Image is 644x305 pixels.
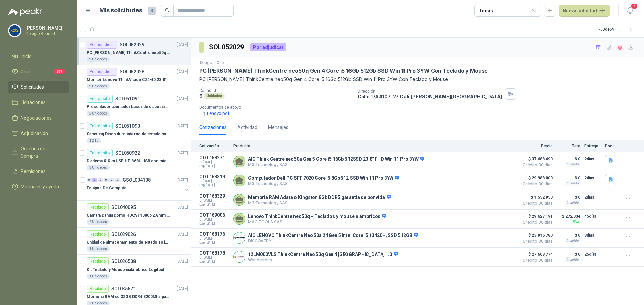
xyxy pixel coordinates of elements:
p: Wondertech [248,257,398,262]
p: 2 días [584,174,601,182]
div: Recibido [87,203,109,211]
div: Flex [571,219,580,224]
div: Recibido [87,230,109,238]
span: C: [DATE] [199,160,229,164]
div: Incluido [565,238,580,243]
div: Incluido [565,257,580,262]
p: Samsung Disco duro interno de estado sólido 990 PRO SSD NVMe M.2 PCIe Gen4, M.2 2280 2TB [87,131,170,137]
p: [DATE] [177,42,188,48]
span: $ 29.988.000 [519,174,553,182]
p: $ 272.034 [557,212,580,220]
p: Documentos de apoyo [199,105,641,110]
span: Crédito 30 días [519,239,553,243]
p: Computador Dell PC SFF 7020 Core i5 8Gb 512 SSD Win 11 Pro 3YW [248,175,399,181]
a: En tránsitoSOL050922[DATE] Diadema X-Kim USB HF-868U USB con micrófono3 Unidades [77,146,191,173]
p: SOL052028 [120,69,144,74]
a: Adjudicación [8,127,69,140]
p: 25 días [584,250,601,258]
div: En tránsito [87,122,113,130]
span: C: [DATE] [199,237,229,241]
p: [DATE] [177,96,188,102]
div: Unidades [204,93,225,99]
span: $ 1.552.950 [519,193,553,201]
span: search [165,8,170,13]
p: [DATE] [177,286,188,292]
a: Por adjudicarSOL052028[DATE] Monitor Lenovo ThinkVision C24-40 23.8" 3YW9 Unidades [77,65,191,92]
p: 13 ago, 2025 [199,60,224,66]
div: 2 Unidades [87,111,110,116]
button: 7 [624,5,636,17]
p: [DATE] [177,231,188,238]
div: Todas [479,7,493,14]
p: MAC TOOLS SAS [248,219,386,224]
div: En tránsito [87,149,113,157]
span: C: [DATE] [199,199,229,203]
span: Exp: [DATE] [199,241,229,245]
p: Unidad de almacenamiento de estado solido Marca SK hynix [DATE] NVMe 256GB HFM256GDJTNG-8310A M.2... [87,239,170,246]
span: C: [DATE] [199,179,229,183]
span: C: [DATE] [199,256,229,260]
p: Presentador apuntador Laser de diapositivas Wireless USB 2.4 ghz Marca Technoquick [87,104,170,110]
div: 2 Unidades [87,219,110,225]
span: Crédito 30 días [519,182,553,186]
a: Inicio [8,50,69,63]
span: 8 [148,7,156,15]
p: GSOL004108 [123,178,151,182]
p: [PERSON_NAME] [25,26,67,30]
div: 3 Unidades [87,165,110,170]
div: Actividad [237,124,257,131]
p: 2 días [584,193,601,201]
p: SOL035571 [111,286,136,291]
p: [DATE] [177,150,188,156]
div: 1 Unidades [87,274,110,279]
p: COT168329 [199,193,229,199]
p: DISCOVERY [248,238,418,243]
div: Recibido [87,285,109,293]
a: RecibidoSOL036508[DATE] Kit Teclado y Mouse inalámbrico Logitech MK235 en español1 Unidades [77,255,191,282]
p: Entrega [584,144,601,148]
span: Solicitudes [21,83,44,91]
a: Por adjudicarSOL052029[DATE] PC [PERSON_NAME] ThinkCentre neo50q Gen 4 Core i5 16Gb 512Gb SSD Win... [77,38,191,65]
p: 45 días [584,212,601,220]
img: Logo peakr [8,8,42,16]
p: Lenovo ThinkCentre neo50q + Teclados y mouse alámbricos [248,214,386,220]
p: Memoria RAM Adata o Kingston 8Gb DDR5 garantia de por vida [248,195,391,201]
p: SOL039026 [111,232,136,237]
a: 0 3 0 0 0 0 GSOL004108[DATE] Equipos De Computo [87,176,190,198]
button: Nueva solicitud [559,5,610,17]
div: 1 2 TB [87,138,101,143]
p: Memoria RAM de 32GB DDR4 3200Mhz para portátil marca KINGSTON FURY [87,294,170,300]
span: Remisiones [21,168,46,175]
p: 3 días [584,231,601,239]
span: Exp: [DATE] [199,222,229,226]
p: Monitor Lenovo ThinkVision C24-40 23.8" 3YW [87,77,170,83]
p: [DATE] [177,258,188,265]
span: Exp: [DATE] [199,260,229,264]
span: Negociaciones [21,114,52,122]
p: COT168178 [199,250,229,256]
p: Flete [557,144,580,148]
p: Producto [233,144,515,148]
p: SOL050922 [115,151,140,155]
div: 0 [109,178,114,182]
p: $ 0 [557,231,580,239]
a: Negociaciones [8,111,69,124]
span: Licitaciones [21,99,46,106]
div: 0 [104,178,109,182]
p: SOL051090 [115,124,140,128]
span: Crédito 30 días [519,163,553,167]
span: Exp: [DATE] [199,164,229,168]
a: Chat209 [8,65,69,78]
a: RecibidoSOL039026[DATE] Unidad de almacenamiento de estado solido Marca SK hynix [DATE] NVMe 256G... [77,228,191,255]
p: Cantidad [199,88,352,93]
span: Crédito 30 días [519,201,553,205]
p: COT168271 [199,155,229,160]
p: COT169006 [199,212,229,218]
div: 0 [115,178,120,182]
p: SOL052029 [120,42,144,47]
p: Colegio Bennett [25,32,67,36]
span: C: [DATE] [199,218,229,222]
span: $ 23.916.780 [519,231,553,239]
span: Crédito 30 días [519,258,553,262]
h3: SOL052029 [209,42,245,52]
